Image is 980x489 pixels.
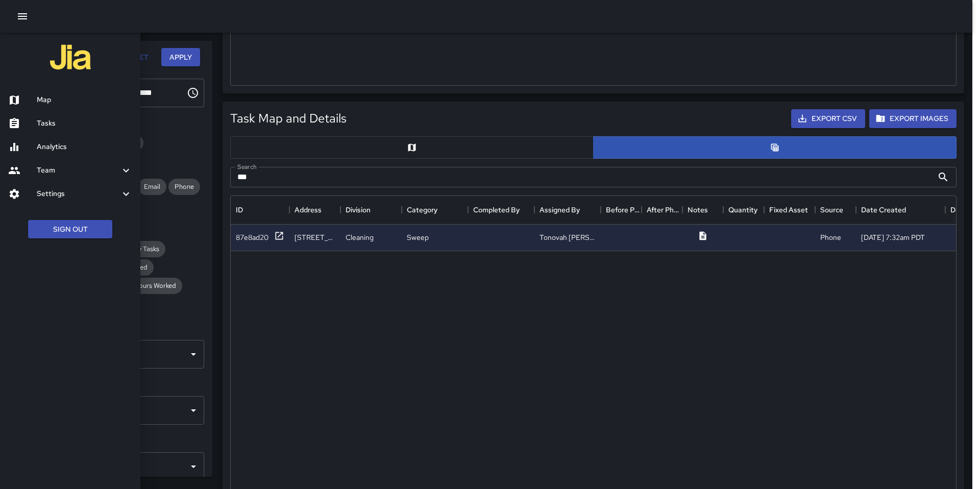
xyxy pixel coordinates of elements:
[37,141,132,153] h6: Analytics
[50,37,91,78] img: jia-logo
[37,188,120,200] h6: Settings
[28,220,112,239] button: Sign Out
[37,165,120,176] h6: Team
[37,118,132,129] h6: Tasks
[37,94,132,106] h6: Map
